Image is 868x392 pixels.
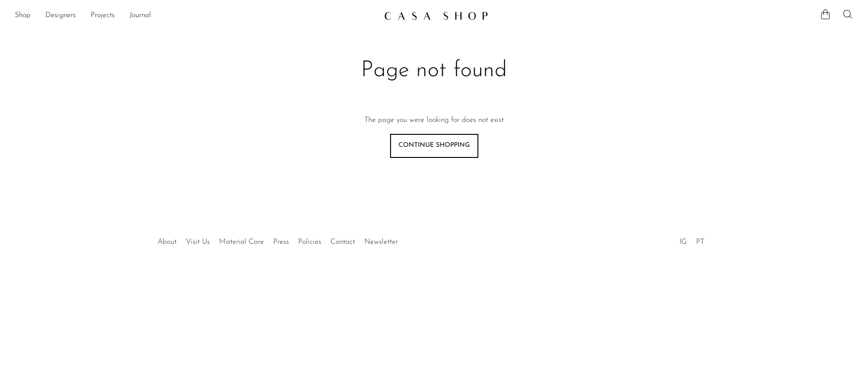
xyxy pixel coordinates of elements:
[287,56,581,85] h1: Page not found
[273,238,289,246] a: Press
[298,238,321,246] a: Policies
[91,10,115,22] a: Projects
[15,8,377,24] ul: NEW HEADER MENU
[330,238,355,246] a: Contact
[129,10,151,22] a: Journal
[153,231,403,248] ul: Quick links
[158,238,177,246] a: About
[45,10,76,22] a: Designers
[679,238,687,246] a: IG
[186,238,210,246] a: Visit Us
[675,231,709,248] ul: Social Medias
[696,238,704,246] a: PT
[15,8,377,24] nav: Desktop navigation
[364,115,504,127] p: The page you were looking for does not exist
[390,134,478,158] a: Continue shopping
[15,10,31,22] a: Shop
[219,238,264,246] a: Material Care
